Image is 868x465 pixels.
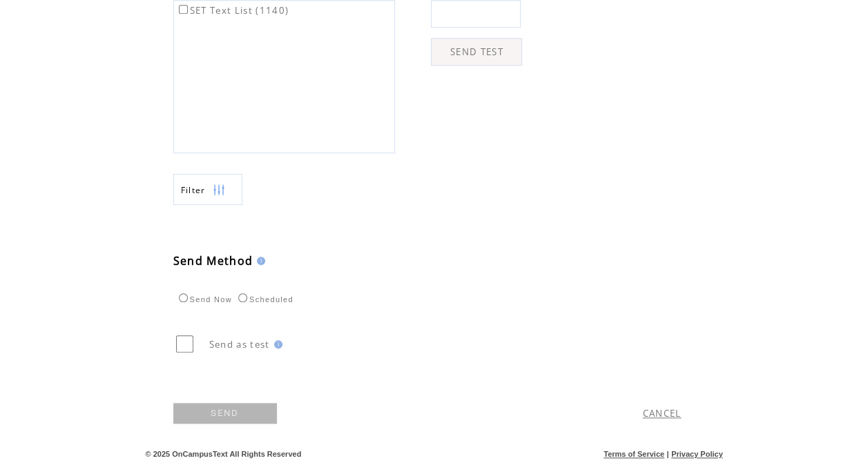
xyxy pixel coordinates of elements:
[173,174,242,205] a: Filter
[173,403,277,424] a: SEND
[253,257,265,265] img: help.gif
[179,293,188,302] input: Send Now
[181,184,206,196] span: Show filters
[213,175,225,206] img: filters.png
[146,450,302,458] span: © 2025 OnCampusText All Rights Reserved
[604,450,664,458] a: Terms of Service
[173,253,253,268] span: Send Method
[666,450,668,458] span: |
[238,293,247,302] input: Scheduled
[431,38,522,66] a: SEND TEST
[179,5,188,14] input: SET Text List (1140)
[270,340,282,348] img: help.gif
[671,450,723,458] a: Privacy Policy
[175,295,232,304] label: Send Now
[209,338,270,350] span: Send as test
[235,295,293,304] label: Scheduled
[176,4,289,17] label: SET Text List (1140)
[643,407,682,419] a: CANCEL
